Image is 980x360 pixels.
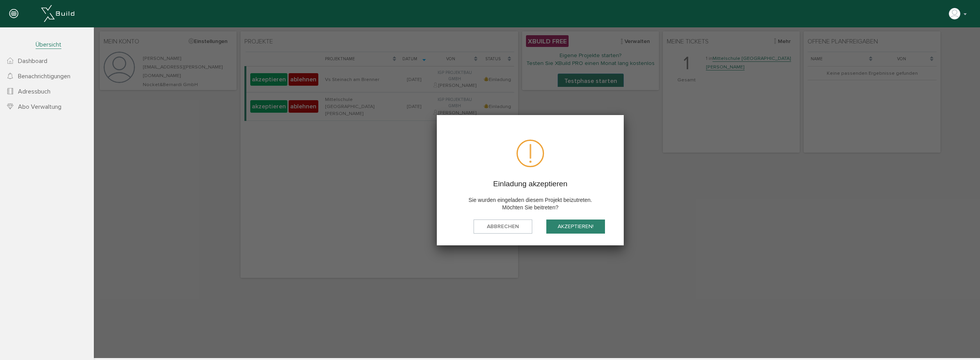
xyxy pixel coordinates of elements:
[18,103,61,111] span: Abo Verwaltung
[355,167,517,184] p: Sie wurden eingeladen diesem Projekt beizutreten. Möchten Sie beitreten?
[18,57,47,65] span: Dashboard
[941,322,980,360] div: Chat-Widget
[380,192,438,207] button: Abbrechen
[18,72,70,80] span: Benachrichtigungen
[18,88,50,95] span: Adressbuch
[355,152,517,161] h2: Einladung akzeptieren
[36,41,61,49] span: Übersicht
[452,192,511,207] button: akzeptieren!
[41,5,74,22] img: xBuild_Logo_Horizontal_White.png
[941,322,980,360] iframe: Chat Widget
